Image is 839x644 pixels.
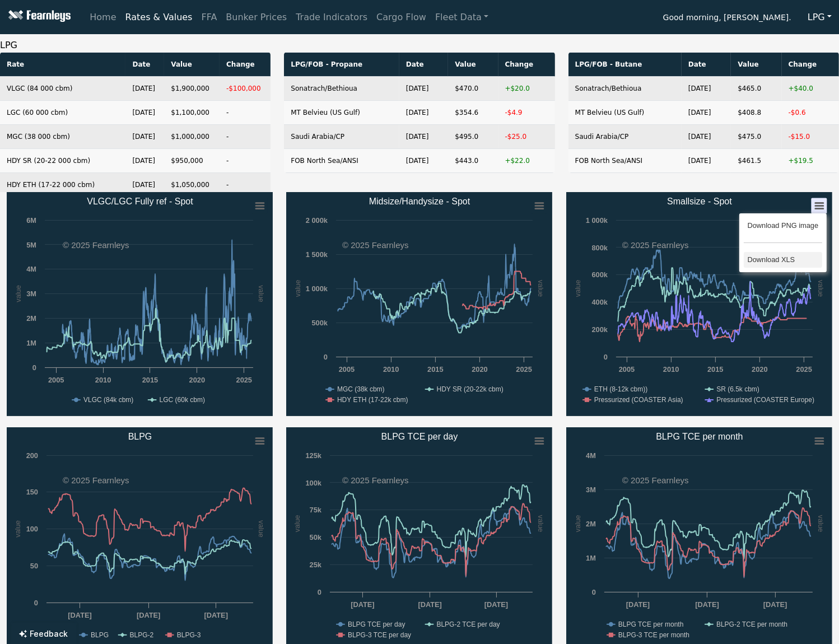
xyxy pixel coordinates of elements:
[744,218,822,234] li: Download PNG image
[164,149,220,173] td: $950,000
[796,365,812,374] text: 2025
[752,365,767,374] text: 2020
[306,451,322,460] text: 125k
[618,365,634,374] text: 2005
[26,314,36,323] text: 2M
[604,353,608,361] text: 0
[34,599,38,607] text: 0
[782,101,839,125] td: -$0.6
[125,125,164,149] td: [DATE]
[310,561,322,569] text: 25k
[744,252,822,268] li: Download XLS
[716,396,814,404] text: Pressurized (COASTER Europe)
[568,77,682,101] td: Sonatrach/Bethioua
[48,376,64,384] text: 2005
[731,101,781,125] td: $408.8
[682,101,731,125] td: [DATE]
[437,385,504,393] text: HDY SR (20-22k cbm)
[284,53,399,77] th: LPG/FOB - Propane
[586,520,596,528] text: 2M
[591,270,608,279] text: 600k
[26,290,36,298] text: 3M
[284,125,399,149] td: Saudi Arabia/CP
[318,588,321,596] text: 0
[716,620,787,628] text: BLPG-2 TCE per month
[682,125,731,149] td: [DATE]
[14,285,22,302] text: value
[306,216,328,225] text: 2 000k
[306,479,322,487] text: 100k
[63,240,129,250] text: © 2025 Fearnleys
[763,600,787,609] text: [DATE]
[682,149,731,173] td: [DATE]
[257,520,265,538] text: value
[622,475,689,485] text: © 2025 Fearnleys
[437,620,500,628] text: BLPG-2 TCE per day
[498,149,555,173] td: +$22.0
[618,631,689,639] text: BLPG-3 TCE per month
[26,265,36,273] text: 4M
[164,101,220,125] td: $1,100,000
[448,125,498,149] td: $495.0
[13,520,22,538] text: value
[573,280,581,297] text: value
[448,53,498,77] th: Value
[351,600,375,609] text: [DATE]
[682,53,731,77] th: Date
[431,6,493,29] a: Fleet Data
[137,611,160,619] text: [DATE]
[121,6,197,29] a: Rates & Values
[622,240,689,250] text: © 2025 Fearnleys
[160,396,205,404] text: LGC (60k cbm)
[339,365,355,374] text: 2005
[568,53,682,77] th: LPG/FOB - Butane
[220,77,271,101] td: -$100,000
[26,339,36,347] text: 1M
[284,101,399,125] td: MT Belvieu (US Gulf)
[484,600,508,609] text: [DATE]
[586,451,596,460] text: 4M
[284,149,399,173] td: FOB North Sea/ANSI
[498,125,555,149] td: -$25.0
[63,475,129,485] text: © 2025 Fearnleys
[342,240,409,250] text: © 2025 Fearnleys
[189,376,205,384] text: 2020
[95,376,111,384] text: 2010
[418,600,442,609] text: [DATE]
[594,396,683,404] text: Pressurized (COASTER Asia)
[731,149,781,173] td: $461.5
[381,432,458,441] text: BLPG TCE per day
[125,53,164,77] th: Date
[204,611,228,619] text: [DATE]
[399,125,448,149] td: [DATE]
[731,125,781,149] td: $475.0
[221,6,291,29] a: Bunker Prices
[348,631,411,639] text: BLPG-3 TCE per day
[177,631,201,639] text: BLPG-3
[586,216,608,225] text: 1 000k
[130,631,154,639] text: BLPG-2
[448,101,498,125] td: $354.6
[293,515,302,533] text: value
[26,216,36,225] text: 6M
[324,353,328,361] text: 0
[312,319,328,327] text: 500k
[220,53,271,77] th: Change
[142,376,158,384] text: 2015
[399,77,448,101] td: [DATE]
[586,554,596,562] text: 1M
[399,53,448,77] th: Date
[30,562,38,570] text: 50
[383,365,399,374] text: 2010
[537,515,545,533] text: value
[342,475,409,485] text: © 2025 Fearnleys
[591,325,608,334] text: 200k
[591,244,608,252] text: 800k
[707,365,723,374] text: 2015
[516,365,532,374] text: 2025
[399,149,448,173] td: [DATE]
[348,620,405,628] text: BLPG TCE per day
[618,620,684,628] text: BLPG TCE per month
[566,192,832,416] svg: Smallsize - Spot
[399,101,448,125] td: [DATE]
